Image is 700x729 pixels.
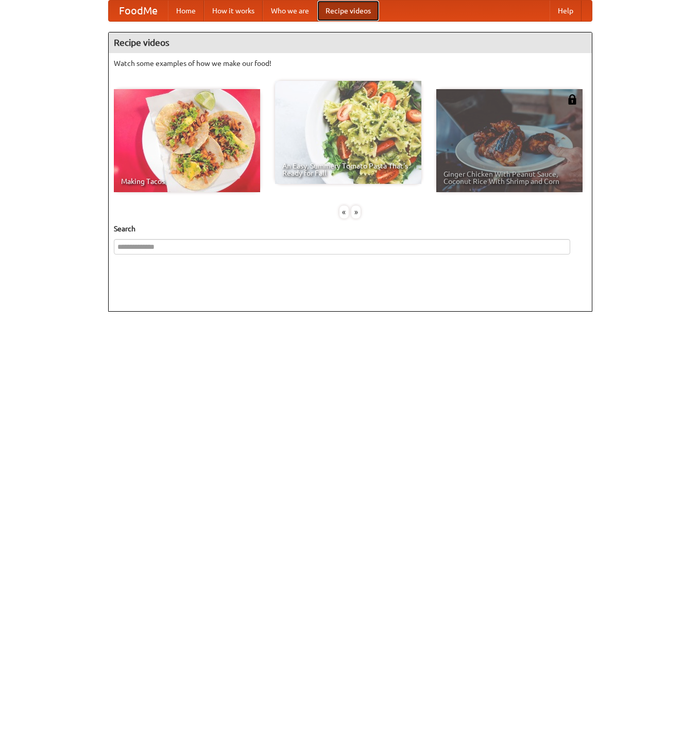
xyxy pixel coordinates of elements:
a: Home [168,1,204,21]
p: Watch some examples of how we make our food! [114,58,587,69]
a: Who we are [263,1,317,21]
img: 483408.png [567,94,577,105]
span: An Easy, Summery Tomato Pasta That's Ready for Fall [282,162,414,177]
a: An Easy, Summery Tomato Pasta That's Ready for Fall [275,81,421,184]
div: » [351,206,361,218]
a: How it works [204,1,263,21]
div: « [339,206,349,218]
a: FoodMe [109,1,168,21]
h5: Search [114,224,587,234]
a: Help [550,1,582,21]
a: Making Tacos [114,89,260,192]
span: Making Tacos [121,178,253,185]
h4: Recipe videos [109,32,592,53]
a: Recipe videos [317,1,379,21]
